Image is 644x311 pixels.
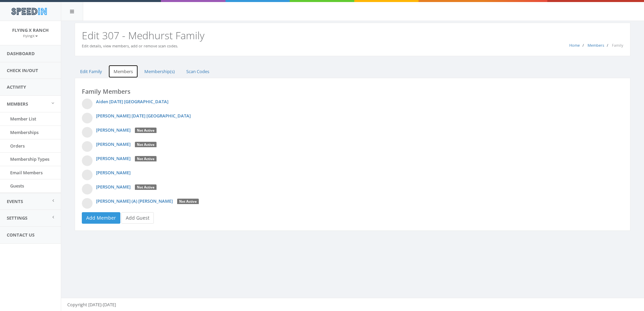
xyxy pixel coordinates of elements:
[7,198,23,204] span: Events
[135,156,157,162] div: Not Active
[135,142,157,148] div: Not Active
[96,184,130,190] a: [PERSON_NAME]
[588,43,604,48] a: Members
[82,30,623,41] h2: Edit 307 - Medhurst Family
[82,98,93,109] img: Photo
[7,101,28,107] span: Members
[569,43,580,48] a: Home
[82,88,623,95] h4: Family Members
[96,98,168,105] a: Aiden [DATE] [GEOGRAPHIC_DATA]
[82,127,93,138] img: Photo
[82,43,178,48] small: Edit details, view members, add or remove scan codes.
[75,65,108,79] a: Edit Family
[612,43,623,48] span: Family
[23,32,38,39] a: FlyingX
[12,27,49,33] span: Flying X Ranch
[7,232,34,238] span: Contact Us
[135,128,157,134] div: Not Active
[82,184,93,195] img: Photo
[96,113,191,119] a: [PERSON_NAME] [DATE] [GEOGRAPHIC_DATA]
[96,170,130,176] a: [PERSON_NAME]
[181,65,215,79] a: Scan Codes
[96,141,130,147] a: [PERSON_NAME]
[8,5,50,18] img: speedin_logo.png
[121,212,154,224] a: Add Guest
[96,198,173,204] a: [PERSON_NAME] (A) [PERSON_NAME]
[23,34,38,38] small: FlyingX
[82,198,93,209] img: Photo
[108,65,138,79] a: Members
[135,184,157,191] div: Not Active
[177,199,199,205] div: Not Active
[7,215,27,221] span: Settings
[96,155,130,161] a: [PERSON_NAME]
[82,212,120,224] a: Add Member
[96,127,130,133] a: [PERSON_NAME]
[139,65,180,79] a: Membership(s)
[10,170,43,176] span: Email Members
[82,113,93,124] img: Photo
[82,170,93,180] img: Photo
[82,141,93,152] img: Photo
[82,155,93,166] img: Photo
